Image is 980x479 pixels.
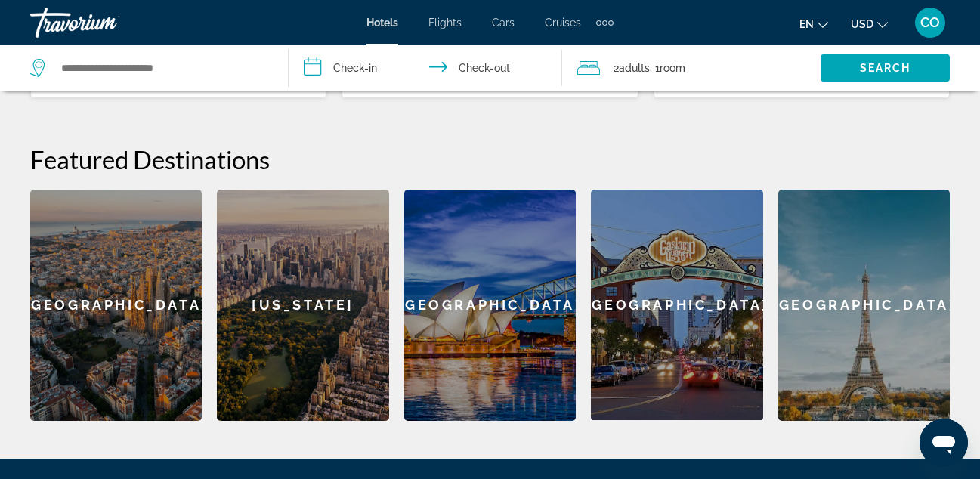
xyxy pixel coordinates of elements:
span: en [799,18,814,30]
h2: Featured Destinations [30,144,950,175]
span: Adults [619,62,650,74]
a: Flights [428,17,462,29]
span: , 1 [650,57,685,79]
a: [GEOGRAPHIC_DATA] [778,190,950,421]
span: USD [851,18,873,30]
a: Cars [492,17,515,29]
button: User Menu [910,7,950,39]
a: Travorium [30,3,181,42]
a: [GEOGRAPHIC_DATA] [30,190,202,421]
button: Travelers: 2 adults, 0 children [562,45,821,91]
button: Check in and out dates [289,45,562,91]
span: CO [920,15,940,30]
button: Extra navigation items [596,11,614,35]
span: Room [660,62,685,74]
a: Hotels [366,17,398,29]
iframe: Botón para iniciar la ventana de mensajería [920,419,968,467]
button: Search [821,54,950,82]
a: [GEOGRAPHIC_DATA] [591,190,762,421]
a: Cruises [545,17,581,29]
a: [GEOGRAPHIC_DATA] [404,190,576,421]
button: Change currency [851,13,888,35]
button: Change language [799,13,828,35]
div: [GEOGRAPHIC_DATA] [591,190,762,420]
span: 2 [614,57,650,79]
a: [US_STATE] [217,190,388,421]
span: Search [860,62,911,74]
